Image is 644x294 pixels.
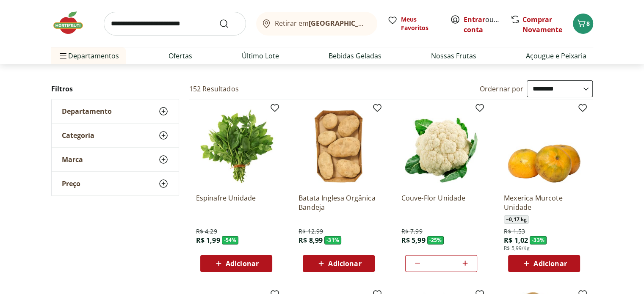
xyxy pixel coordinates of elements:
[58,46,68,66] button: Menu
[62,155,83,164] span: Marca
[480,84,524,93] label: Ordernar por
[303,255,375,272] button: Adicionar
[526,51,586,61] a: Açougue e Peixaria
[504,227,525,236] span: R$ 1,53
[431,51,476,61] a: Nossas Frutas
[573,14,593,34] button: Carrinho
[226,260,259,267] span: Adicionar
[52,172,179,195] button: Preço
[52,124,179,147] button: Categoria
[522,15,562,34] a: Comprar Novamente
[219,19,239,29] button: Submit Search
[504,236,528,245] span: R$ 1,02
[464,15,510,34] a: Criar conta
[51,10,94,36] img: Hortifruti
[169,51,192,61] a: Ofertas
[401,15,440,32] span: Meus Favoritos
[58,46,119,66] span: Departamentos
[299,236,323,245] span: R$ 8,99
[242,51,279,61] a: Último Lote
[401,236,425,245] span: R$ 5,99
[299,227,323,236] span: R$ 12,99
[533,260,567,267] span: Adicionar
[464,14,501,35] span: ou
[401,106,481,187] img: Couve-Flor Unidade
[196,106,276,187] img: Espinafre Unidade
[52,99,179,123] button: Departamento
[51,80,179,97] h2: Filtros
[464,15,485,24] a: Entrar
[401,227,422,236] span: R$ 7,99
[62,179,80,188] span: Preço
[401,193,481,212] a: Couve-Flor Unidade
[196,227,217,236] span: R$ 4,29
[329,51,381,61] a: Bebidas Geladas
[530,236,547,245] span: - 33 %
[324,236,341,245] span: - 31 %
[586,19,590,27] span: 8
[62,131,94,140] span: Categoria
[504,215,529,224] span: ~ 0,17 kg
[309,19,451,28] b: [GEOGRAPHIC_DATA]/[GEOGRAPHIC_DATA]
[189,84,239,93] h2: 152 Resultados
[508,255,580,272] button: Adicionar
[256,12,377,36] button: Retirar em[GEOGRAPHIC_DATA]/[GEOGRAPHIC_DATA]
[504,193,584,212] a: Mexerica Murcote Unidade
[200,255,272,272] button: Adicionar
[504,106,584,187] img: Mexerica Murcote Unidade
[104,12,246,36] input: search
[504,245,530,252] span: R$ 5,99/Kg
[52,148,179,171] button: Marca
[387,15,440,32] a: Meus Favoritos
[62,107,112,115] span: Departamento
[427,236,444,245] span: - 25 %
[328,260,361,267] span: Adicionar
[299,106,379,187] img: Batata Inglesa Orgânica Bandeja
[299,193,379,212] a: Batata Inglesa Orgânica Bandeja
[196,236,220,245] span: R$ 1,99
[275,19,368,27] span: Retirar em
[196,193,276,212] a: Espinafre Unidade
[222,236,239,245] span: - 54 %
